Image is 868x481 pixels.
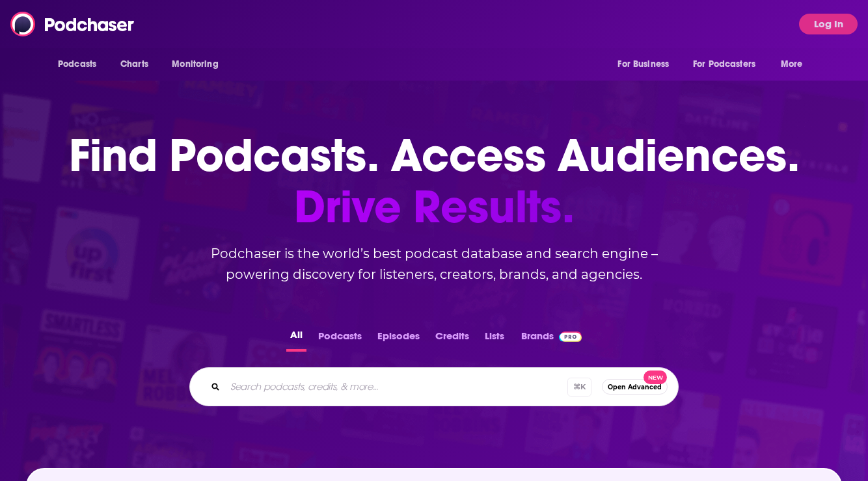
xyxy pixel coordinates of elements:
[602,379,668,395] button: Open AdvancedNew
[69,130,800,233] h1: Find Podcasts. Access Audiences.
[172,55,218,73] span: Monitoring
[521,326,582,352] a: BrandsPodchaser Pro
[286,326,306,352] button: All
[799,14,858,34] button: Log In
[559,331,582,342] img: Podchaser Pro
[120,55,148,73] span: Charts
[772,52,819,77] button: open menu
[112,52,156,77] a: Charts
[69,181,800,233] span: Drive Results.
[685,52,774,77] button: open menu
[781,55,803,73] span: More
[163,52,235,77] button: open menu
[608,52,685,77] button: open menu
[608,383,662,391] span: Open Advanced
[10,12,135,36] img: Podchaser - Follow, Share and Rate Podcasts
[314,326,366,352] button: Podcasts
[58,55,96,73] span: Podcasts
[693,55,755,73] span: For Podcasters
[225,376,567,397] input: Search podcasts, credits, & more...
[431,326,473,352] button: Credits
[567,378,591,396] span: ⌘ K
[174,243,694,285] h2: Podchaser is the world’s best podcast database and search engine – powering discovery for listene...
[644,370,667,384] span: New
[373,326,424,352] button: Episodes
[189,367,679,406] div: Search podcasts, credits, & more...
[481,326,508,352] button: Lists
[49,52,113,77] button: open menu
[617,55,669,73] span: For Business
